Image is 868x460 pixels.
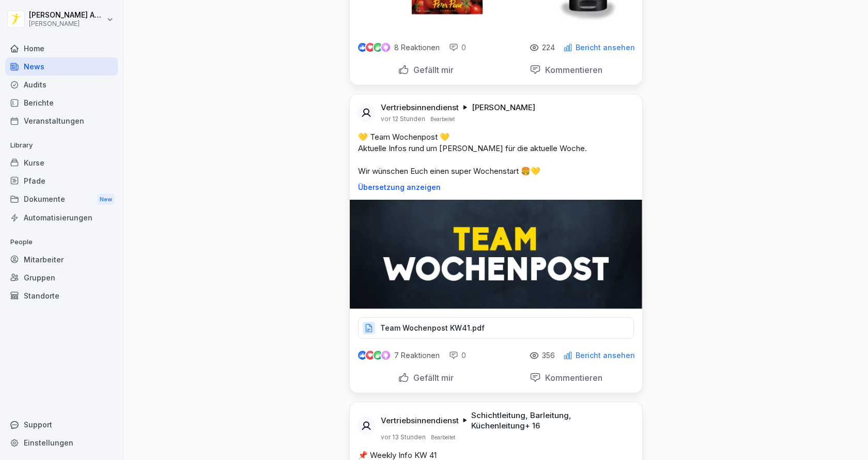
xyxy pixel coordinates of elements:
a: DokumenteNew [5,190,118,209]
p: 224 [542,43,555,52]
a: Veranstaltungen [5,112,118,130]
img: love [366,43,374,51]
p: Bearbeitet [430,115,455,123]
p: vor 13 Stunden [381,433,426,441]
p: 356 [542,351,555,360]
p: Gefällt mir [409,65,454,75]
a: Team Wochenpost KW41.pdf [358,326,634,336]
p: Schichtleitung, Barleitung, Küchenleitung + 16 [471,410,630,431]
p: Kommentieren [541,65,602,75]
img: kascbdq0ziwhkkyjwk3rx3cb.png [350,200,642,309]
a: Berichte [5,94,118,112]
div: Dokumente [5,190,118,209]
img: love [366,351,374,359]
img: celebrate [374,43,382,52]
p: People [5,234,118,250]
img: like [358,43,366,52]
img: inspiring [381,43,390,52]
p: Bericht ansehen [576,43,635,52]
p: Bericht ansehen [576,351,635,360]
div: 0 [449,42,466,53]
p: Vertriebsinnendienst [381,416,459,426]
a: Einstellungen [5,434,118,452]
a: Standorte [5,287,118,305]
p: 💛 Team Wochenpost 💛 Aktuelle Infos rund um [PERSON_NAME] für die aktuelle Woche. Wir wünschen Euc... [358,131,634,177]
a: Gruppen [5,269,118,287]
p: Gefällt mir [409,373,454,383]
p: [PERSON_NAME] Akova [29,11,104,20]
p: Übersetzung anzeigen [358,183,634,191]
div: Support [5,416,118,434]
a: Mitarbeiter [5,250,118,269]
img: like [358,351,366,360]
p: Library [5,137,118,154]
p: Vertriebsinnendienst [381,102,459,113]
a: Audits [5,76,118,94]
p: 8 Reaktionen [394,43,440,52]
a: Home [5,39,118,57]
p: vor 12 Stunden [381,115,425,123]
img: inspiring [381,351,390,360]
a: Pfade [5,172,118,190]
a: Automatisierungen [5,209,118,227]
p: [PERSON_NAME] [472,102,535,113]
a: Kurse [5,154,118,172]
a: News [5,57,118,76]
p: Team Wochenpost KW41.pdf [380,323,485,333]
p: 7 Reaktionen [394,351,440,360]
p: Bearbeitet [431,433,455,441]
div: New [97,194,115,205]
p: [PERSON_NAME] [29,20,104,27]
img: celebrate [374,351,382,360]
p: Kommentieren [541,373,602,383]
div: 0 [449,350,466,361]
